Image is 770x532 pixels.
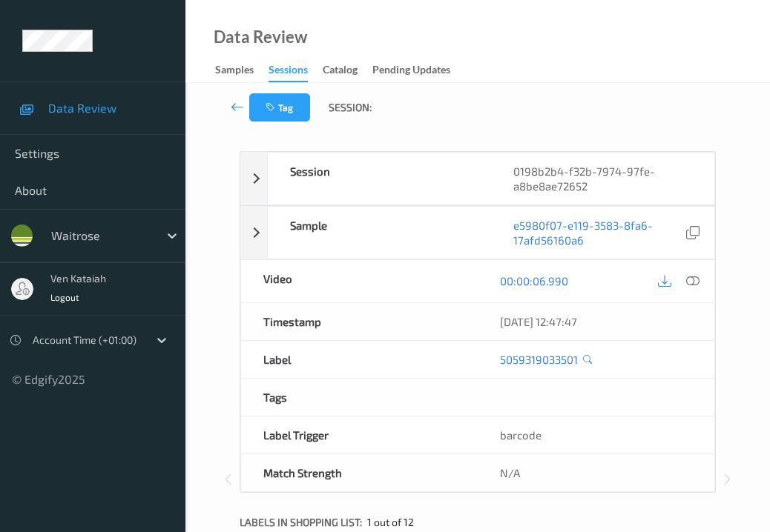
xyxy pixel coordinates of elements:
[215,62,254,81] div: Samples
[478,416,714,453] div: barcode
[491,153,714,205] div: 0198b2b4-f32b-7974-97fe-a8be8ae72652
[500,352,578,367] a: 5059319033501
[513,218,683,247] a: e5980f07-e119-3583-8fa6-17afd56160a6
[269,62,308,82] div: Sessions
[241,416,478,453] div: Label Trigger
[323,62,358,81] div: Catalog
[269,60,323,82] a: Sessions
[241,379,478,416] div: Tags
[478,454,714,491] div: N/A
[268,207,491,259] div: Sample
[215,60,269,81] a: Samples
[268,153,491,205] div: Session
[249,93,310,122] button: Tag
[500,273,568,288] a: 00:00:06.990
[214,30,307,44] div: Data Review
[240,515,362,530] span: Labels in shopping list:
[241,260,478,302] div: Video
[241,303,478,340] div: Timestamp
[323,60,372,81] a: Catalog
[372,60,465,81] a: Pending Updates
[240,152,715,205] div: Session0198b2b4-f32b-7974-97fe-a8be8ae72652
[367,515,414,530] span: 1 out of 12
[240,206,715,259] div: Samplee5980f07-e119-3583-8fa6-17afd56160a6
[372,62,450,81] div: Pending Updates
[241,454,478,491] div: Match Strength
[329,100,372,115] span: Session:
[500,314,692,329] div: [DATE] 12:47:47
[241,341,478,378] div: Label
